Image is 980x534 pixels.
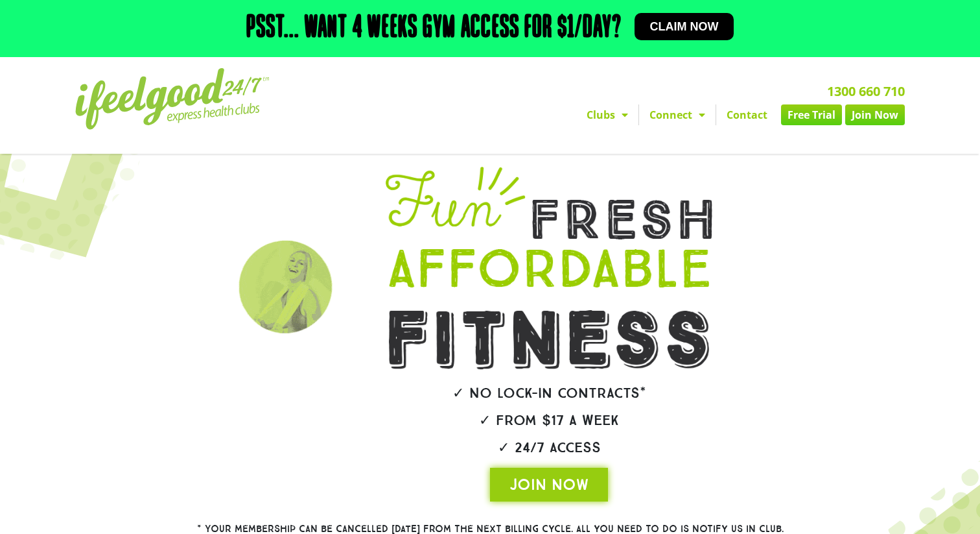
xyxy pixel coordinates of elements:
[370,104,905,125] nav: Menu
[576,104,638,125] a: Clubs
[246,13,622,44] h2: Psst... Want 4 weeks gym access for $1/day?
[150,524,830,534] h2: * Your membership can be cancelled [DATE] from the next billing cycle. All you need to do is noti...
[639,104,716,125] a: Connect
[490,468,608,502] a: JOIN NOW
[716,104,778,125] a: Contact
[509,474,589,495] span: JOIN NOW
[827,82,905,100] a: 1300 660 710
[845,104,905,125] a: Join Now
[781,104,842,125] a: Free Trial
[349,441,749,455] h2: ✓ 24/7 Access
[650,21,719,32] span: Claim now
[349,386,749,400] h2: ✓ No lock-in contracts*
[349,413,749,428] h2: ✓ From $17 a week
[635,13,734,40] a: Claim now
